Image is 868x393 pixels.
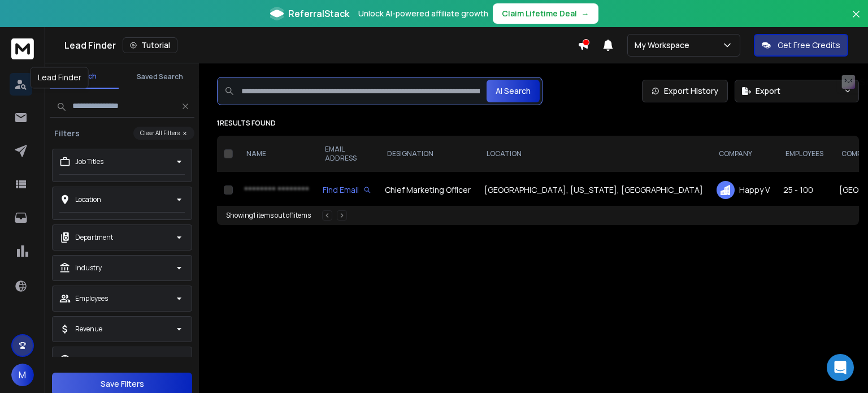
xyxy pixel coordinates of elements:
button: Claim Lifetime Deal→ [493,3,598,24]
span: Export [756,85,780,97]
div: Lead Finder [64,37,578,53]
p: Job Titles [75,157,103,166]
button: Get Free Credits [754,34,848,57]
div: Open Intercom Messenger [827,354,854,381]
td: 25 - 100 [776,172,832,208]
span: → [581,8,589,19]
p: 1 results found [217,119,859,128]
p: Revenue [75,325,102,334]
p: Domains [75,355,103,364]
p: Unlock AI-powered affiliate growth [358,8,488,19]
p: My Workspace [635,40,694,51]
th: DESIGNATION [378,136,478,172]
button: Close banner [849,7,863,34]
span: ReferralStack [288,7,349,20]
h3: Filters [50,128,84,139]
p: Industry [75,264,102,273]
th: EMAIL ADDRESS [316,136,378,172]
button: Tutorial [123,37,177,53]
button: Clear All Filters [133,127,194,140]
div: Showing 1 items out of 1 items [226,211,311,220]
div: Find Email [323,184,371,196]
td: Chief Marketing Officer [378,172,478,208]
td: [GEOGRAPHIC_DATA], [US_STATE], [GEOGRAPHIC_DATA] [478,172,710,208]
th: LOCATION [478,136,710,172]
div: Lead Finder [31,67,89,88]
p: Location [75,195,101,204]
button: AI Search [487,80,540,102]
th: COMPANY [710,136,776,172]
p: Get Free Credits [778,40,840,51]
button: Search [50,65,119,89]
button: Saved Search [125,66,194,88]
a: Export History [642,80,728,102]
button: M [11,364,34,386]
th: EMPLOYEES [776,136,832,172]
p: Department [75,233,113,242]
th: NAME [237,136,316,172]
p: Employees [75,294,108,303]
div: Happy V [717,181,770,199]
